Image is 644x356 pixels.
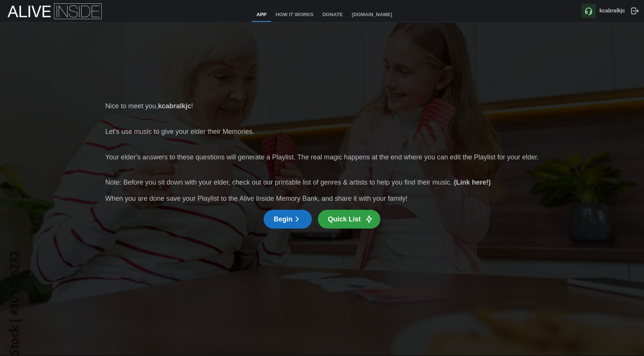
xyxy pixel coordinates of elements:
b: kcabralkjc [158,102,191,110]
div: Your elder's answers to these questions will generate a Playlist. The real magic happens at the e... [105,152,539,162]
div: When you are done save your Playlist to the Alive Inside Memory Bank, and share it with your family! [105,194,539,204]
a: How It Works [271,8,318,22]
a: App [252,8,271,22]
a: Donate [318,8,347,22]
span: Begin [274,210,302,228]
span: Quick List [328,210,361,228]
a: [DOMAIN_NAME] [347,8,397,22]
div: Let's use music to give your elder their Memories. [105,127,539,137]
div: Note: Before you sit down with your elder, check out our printable list of genres & artists to he... [105,177,539,188]
b: kcabralkjc [600,8,626,14]
button: Begin [264,210,312,229]
a: (Link here!) [454,179,491,186]
button: Quick List [318,210,380,229]
div: Nice to meet you, ! [105,101,539,111]
img: Alive Inside Logo [8,3,102,19]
